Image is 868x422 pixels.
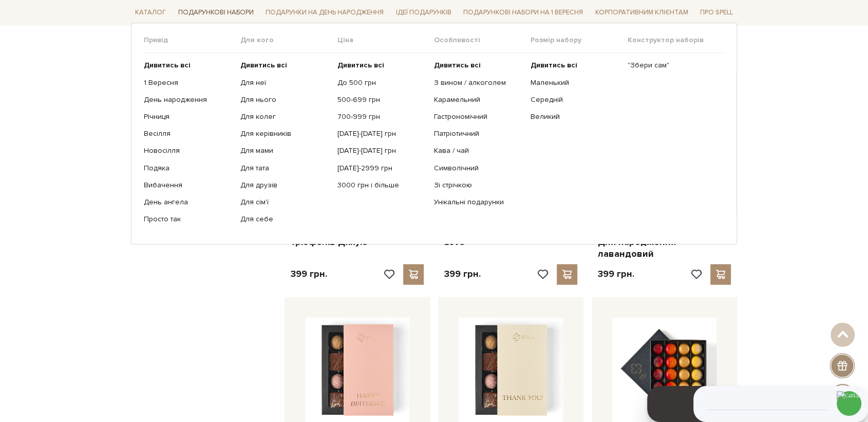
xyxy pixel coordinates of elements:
a: Середній [531,96,619,105]
a: Подарунки на День народження [261,5,388,21]
b: Дивитись всі [434,61,481,70]
a: День народження [144,96,233,105]
a: 1 Вересня [144,78,233,87]
a: Дивитись всі [434,61,523,71]
a: Для колег [240,113,329,122]
span: Розмір набору [531,36,627,45]
a: Гастрономічний [434,113,523,122]
span: Для кого [240,36,337,45]
span: Привід [144,36,240,45]
a: [DATE]-[DATE] грн [337,130,426,139]
a: Новосілля [144,147,233,156]
a: Дивитись всі [531,61,619,71]
a: "Збери сам" [628,61,716,71]
a: Подарункові набори [174,5,258,21]
span: Конструктор наборів [628,36,724,45]
b: Дивитись всі [337,61,384,70]
a: Дивитись всі [240,61,329,71]
a: Про Spell [696,5,737,21]
a: Для тата [240,164,329,173]
a: Для мами [240,147,329,156]
a: До 500 грн [337,78,426,87]
a: Кава / чай [434,147,523,156]
a: Для сім'ї [240,198,329,207]
a: 3000 грн і більше [337,181,426,190]
a: Для друзів [240,181,329,190]
a: Корпоративним клієнтам [591,4,692,22]
a: Вибачення [144,181,233,190]
a: Карамельний [434,96,523,105]
p: 399 грн. [598,268,634,280]
a: Дивитись всі [337,61,426,71]
a: Для неї [240,78,329,87]
a: Подяка [144,164,233,173]
a: Весілля [144,130,233,139]
a: Ідеї подарунків [392,5,456,21]
a: 700-999 грн [337,113,426,122]
a: Річниця [144,113,233,122]
a: День ангела [144,198,233,207]
b: Дивитись всі [240,61,287,70]
a: Великий [531,113,619,122]
span: Ціна [337,36,434,45]
span: Особливості [434,36,531,45]
a: [DATE]-2999 грн [337,164,426,173]
b: Дивитись всі [144,61,191,70]
a: Символічний [434,164,523,173]
a: Дивитись всі [144,61,233,71]
a: Подарункові набори на 1 Вересня [459,4,587,22]
a: Патріотичний [434,130,523,139]
a: [DATE]-[DATE] грн [337,147,426,156]
div: Каталог [131,23,737,245]
a: Зі стрічкою [434,181,523,190]
a: Маленький [531,78,619,87]
p: 399 грн. [444,268,481,280]
a: З вином / алкоголем [434,78,523,87]
a: 500-699 грн [337,96,426,105]
a: Для нього [240,96,329,105]
a: Для себе [240,215,329,224]
b: Дивитись всі [531,61,577,70]
a: Унікальні подарунки [434,198,523,207]
a: Просто так [144,215,233,224]
a: Каталог [131,5,170,21]
a: Для керівників [240,130,329,139]
p: 399 грн. [291,268,327,280]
